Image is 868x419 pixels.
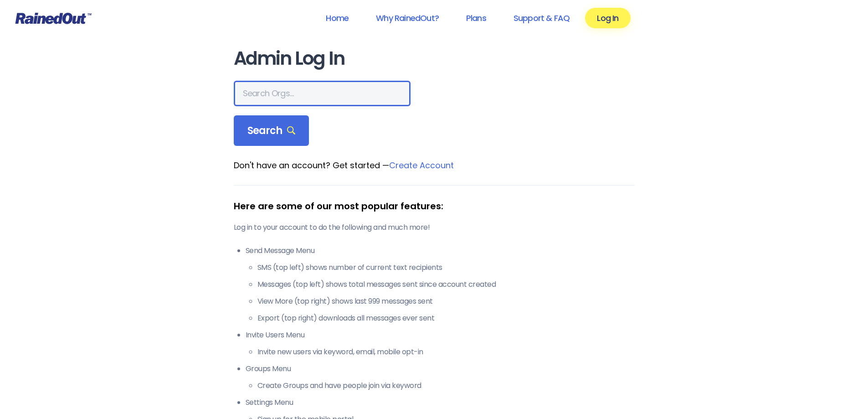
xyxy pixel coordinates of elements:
a: Create Account [389,160,454,171]
li: SMS (top left) shows number of current text recipients [257,262,635,273]
div: Search [234,115,309,146]
a: Plans [454,8,498,28]
li: Create Groups and have people join via keyword [257,380,635,391]
a: Why RainedOut? [364,8,451,28]
li: Send Message Menu [246,245,635,324]
a: Support & FAQ [502,8,581,28]
input: Search Orgs… [234,81,411,106]
li: Invite new users via keyword, email, mobile opt-in [257,347,635,357]
li: Export (top right) downloads all messages ever sent [257,313,635,324]
a: Home [314,8,360,28]
li: View More (top right) shows last 999 messages sent [257,296,635,307]
li: Groups Menu [246,363,635,391]
li: Invite Users Menu [246,330,635,357]
a: Log In [585,8,630,28]
span: Search [247,124,296,137]
div: Here are some of our most popular features: [234,199,635,213]
li: Messages (top left) shows total messages sent since account created [257,279,635,290]
h1: Admin Log In [234,48,635,69]
p: Log in to your account to do the following and much more! [234,222,635,233]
